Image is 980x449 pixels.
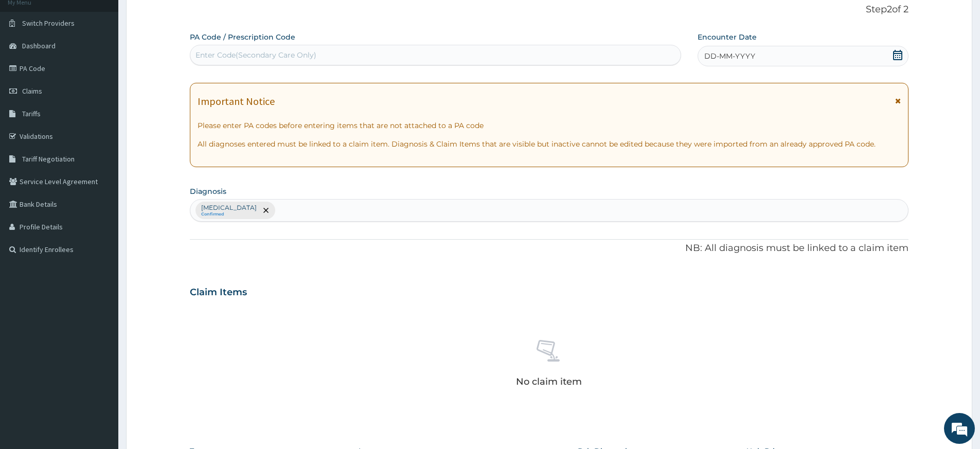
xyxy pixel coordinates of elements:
[190,242,908,255] p: NB: All diagnosis must be linked to a claim item
[22,41,56,50] span: Dashboard
[54,58,173,71] div: Chat with us now
[190,287,247,298] h3: Claim Items
[704,51,755,61] span: DD-MM-YYYY
[198,139,901,149] p: All diagnoses entered must be linked to a claim item. Diagnosis & Claim Items that are visible bu...
[190,32,295,42] label: PA Code / Prescription Code
[22,154,75,164] span: Tariff Negotiation
[198,120,901,131] p: Please enter PA codes before entering items that are not attached to a PA code
[22,86,42,96] span: Claims
[190,4,908,15] p: Step 2 of 2
[198,96,275,107] h1: Important Notice
[22,109,41,118] span: Tariffs
[698,32,757,42] label: Encounter Date
[5,281,196,317] textarea: Type your message and hit 'Enter'
[169,5,193,30] div: Minimize live chat window
[22,19,75,28] span: Switch Providers
[60,130,142,234] span: We're online!
[516,376,582,387] p: No claim item
[190,186,226,196] label: Diagnosis
[195,50,316,60] div: Enter Code(Secondary Care Only)
[19,51,42,77] img: d_794563401_company_1708531726252_794563401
